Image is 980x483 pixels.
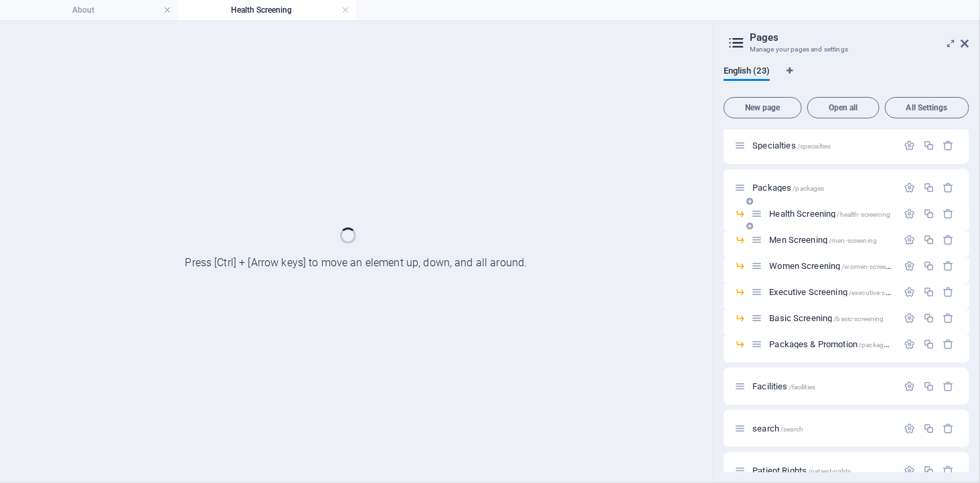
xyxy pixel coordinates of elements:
div: Settings [904,423,915,434]
span: New page [730,104,796,112]
span: Click to open page [752,140,831,151]
div: Settings [904,182,915,193]
span: /basic-screening [833,315,884,322]
div: Patient Rights/patient-rights [748,466,897,475]
div: Remove [943,312,955,324]
span: /patient-rights [808,468,851,475]
div: Duplicate [923,140,934,151]
div: Settings [904,140,915,151]
h2: Pages [750,31,969,43]
div: Duplicate [923,423,934,434]
span: /packages-promotion [859,341,925,349]
div: Health Screening/health-screening [765,209,897,218]
div: Settings [904,465,915,476]
h3: Manage your pages and settings [750,43,943,56]
div: Remove [943,423,955,434]
span: Open all [813,104,874,112]
div: Duplicate [923,312,934,324]
span: Click to open page [752,423,803,433]
div: Remove [943,381,955,392]
div: Remove [943,140,955,151]
button: All Settings [885,97,969,118]
span: Click to open page [752,466,851,476]
span: /specialties [797,142,831,150]
div: Settings [904,312,915,324]
div: search/search [748,424,897,433]
div: Facilities/facilities [748,382,897,391]
div: Settings [904,381,915,392]
div: Remove [943,339,955,350]
span: /executive-screening [849,289,912,296]
div: Remove [943,182,955,193]
span: English (23) [724,63,770,82]
span: Click to open page [769,235,877,245]
div: Settings [904,286,915,298]
div: Duplicate [923,182,934,193]
div: Basic Screening/basic-screening [765,314,897,322]
div: Remove [943,465,955,476]
div: Remove [943,260,955,272]
div: Duplicate [923,286,934,298]
div: Settings [904,234,915,246]
div: Settings [904,208,915,219]
span: /men-screening [829,237,877,244]
span: /facilities [789,383,816,391]
div: Duplicate [923,465,934,476]
span: Click to open page [769,313,884,323]
span: Click to open page [752,183,824,193]
div: Remove [943,208,955,219]
div: Women Screening/women-screening [765,262,897,270]
div: Executive Screening/executive-screening [765,288,897,296]
div: Settings [904,339,915,350]
div: Settings [904,260,915,272]
span: /health-screening [837,211,890,218]
span: /packages [793,185,824,192]
span: Click to open page [752,381,815,391]
span: Click to open page [769,287,911,297]
div: Remove [943,286,955,298]
div: Duplicate [923,260,934,272]
span: /women-screening [841,263,899,270]
div: Duplicate [923,339,934,350]
h4: Health Screening [178,3,356,17]
div: Language Tabs [724,66,969,92]
span: /search [781,425,803,433]
div: Duplicate [923,234,934,246]
span: Click to open page [769,209,890,219]
div: Duplicate [923,381,934,392]
div: Men Screening/men-screening [765,235,897,244]
button: Open all [807,97,880,118]
div: Packages & Promotion/packages-promotion [765,340,897,349]
button: New page [724,97,802,118]
span: Click to open page [769,261,899,271]
span: All Settings [891,104,963,112]
span: Click to open page [769,339,924,349]
div: Remove [943,234,955,246]
div: Duplicate [923,208,934,219]
div: Packages/packages [748,183,897,192]
div: Specialties/specialties [748,141,897,150]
